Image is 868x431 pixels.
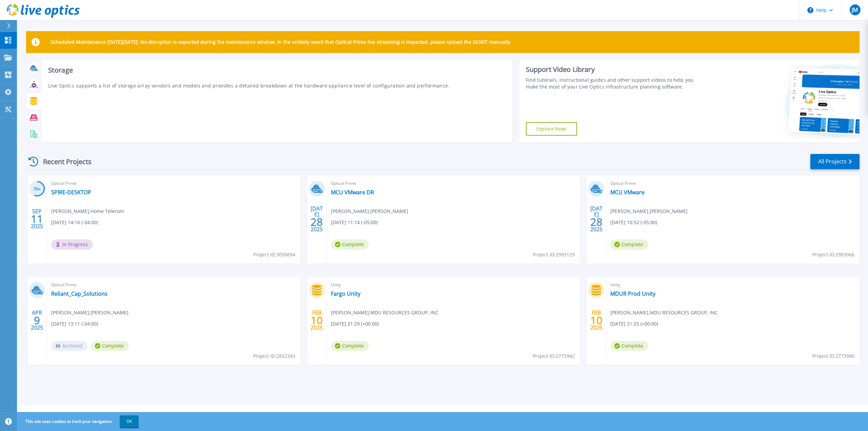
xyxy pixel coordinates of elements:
[610,219,657,226] span: [DATE] 10:52 (-05:00)
[331,239,369,250] span: Complete
[590,207,603,231] div: [DATE] 2025
[812,352,854,360] span: Project ID: 2773940
[810,154,860,169] a: All Projects
[310,207,323,231] div: [DATE] 2025
[331,208,408,215] span: [PERSON_NAME] , [PERSON_NAME]
[51,290,107,297] a: Reliant_Cap_Solutions
[34,317,40,323] span: 9
[812,251,854,258] span: Project ID: 2993066
[51,219,98,226] span: [DATE] 14:16 (-04:00)
[331,290,360,297] a: Fargo Unity
[610,180,855,187] span: Optical Prime
[51,39,511,45] p: Scheduled Maintenance [DATE][DATE]: No disruption is expected during the maintenance window. In t...
[51,239,93,250] span: In Progress
[590,308,603,333] div: FEB 2025
[120,415,139,428] button: OK
[331,341,369,351] span: Complete
[253,352,295,360] span: Project ID: 2852343
[311,219,323,225] span: 28
[38,187,41,191] span: %
[19,415,139,428] span: This site uses cookies to track your navigation.
[526,65,702,74] div: Support Video Library
[331,219,378,226] span: [DATE] 11:14 (-05:00)
[51,180,296,187] span: Optical Prime
[610,290,655,297] a: MDUR Prod Unity
[852,7,858,13] span: JM
[31,308,43,333] div: APR 2025
[526,122,577,136] a: Explore Now!
[533,352,575,360] span: Project ID: 2773942
[253,251,295,258] span: Project ID: 3050694
[26,153,101,170] div: Recent Projects
[590,317,603,323] span: 10
[331,309,438,316] span: [PERSON_NAME] , MDU RESOURCES GROUP, INC
[48,66,506,74] h3: Storage
[610,239,648,250] span: Complete
[331,281,576,289] span: Unity
[48,82,506,89] p: Live Optics supports a list of storage array vendors and models and provides a detailed breakdown...
[91,341,129,351] span: Complete
[331,189,374,196] a: MCU VMware DR
[51,309,129,316] span: [PERSON_NAME] , [PERSON_NAME]
[31,207,43,231] div: SEP 2025
[610,309,718,316] span: [PERSON_NAME] , MDU RESOURCES GROUP, INC
[310,308,323,333] div: FEB 2025
[331,320,379,328] span: [DATE] 21:29 (+00:00)
[51,208,124,215] span: [PERSON_NAME] , Home Telecom
[610,320,658,328] span: [DATE] 21:25 (+00:00)
[311,317,323,323] span: 10
[590,219,603,225] span: 28
[29,185,45,193] h3: 56
[31,216,43,222] span: 11
[51,341,87,351] span: Archived
[331,180,576,187] span: Optical Prime
[51,281,296,289] span: Optical Prime
[51,320,98,328] span: [DATE] 13:11 (-04:00)
[610,281,855,289] span: Unity
[610,341,648,351] span: Complete
[51,189,91,196] a: SPIRE-DESKTOP
[526,77,702,90] div: Find tutorials, instructional guides and other support videos to help you make the most of your L...
[610,208,688,215] span: [PERSON_NAME] , [PERSON_NAME]
[610,189,645,196] a: MCU VMware
[533,251,575,258] span: Project ID: 2993129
